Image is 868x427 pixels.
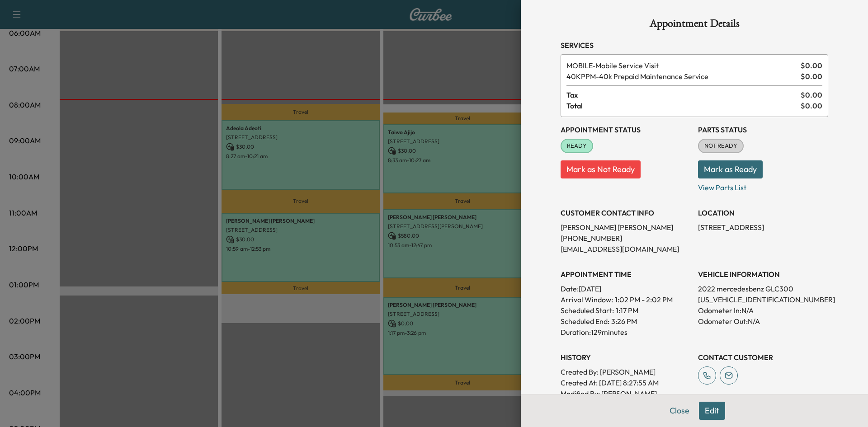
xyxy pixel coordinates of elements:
p: [PERSON_NAME] [PERSON_NAME] [561,222,691,233]
p: 3:26 PM [611,316,637,327]
p: Arrival Window: [561,294,691,305]
p: Scheduled End: [561,316,609,327]
p: [PHONE_NUMBER] [561,233,691,244]
h3: APPOINTMENT TIME [561,269,691,280]
span: $ 0.00 [801,71,822,82]
h3: Appointment Status [561,124,691,135]
span: Total [566,100,801,111]
p: Modified By : [PERSON_NAME] [561,388,691,399]
p: Created At : [DATE] 8:27:55 AM [561,377,691,388]
p: Odometer Out: N/A [698,316,828,327]
button: Close [664,402,695,420]
p: [STREET_ADDRESS] [698,222,828,233]
p: Created By : [PERSON_NAME] [561,366,691,377]
h3: CUSTOMER CONTACT INFO [561,207,691,218]
span: $ 0.00 [801,100,822,111]
h3: VEHICLE INFORMATION [698,269,828,280]
span: $ 0.00 [801,89,822,100]
span: $ 0.00 [801,60,822,71]
button: Mark as Not Ready [561,160,641,178]
p: [US_VEHICLE_IDENTIFICATION_NUMBER] [698,294,828,305]
p: Odometer In: N/A [698,305,828,316]
span: Tax [566,89,801,100]
h3: Parts Status [698,124,828,135]
span: NOT READY [699,141,743,150]
span: Mobile Service Visit [566,60,797,71]
button: Edit [699,402,725,420]
button: Mark as Ready [698,160,763,178]
h3: History [561,352,691,363]
h3: Services [561,40,828,51]
p: Scheduled Start: [561,305,614,316]
p: [EMAIL_ADDRESS][DOMAIN_NAME] [561,244,691,254]
span: 1:02 PM - 2:02 PM [615,294,673,305]
h1: Appointment Details [561,18,828,33]
h3: CONTACT CUSTOMER [698,352,828,363]
p: 2022 mercedesbenz GLC300 [698,283,828,294]
p: Date: [DATE] [561,283,691,294]
span: READY [561,141,592,150]
p: 1:17 PM [616,305,638,316]
h3: LOCATION [698,207,828,218]
p: View Parts List [698,178,828,193]
p: Duration: 129 minutes [561,327,691,338]
span: 40k Prepaid Maintenance Service [566,71,797,82]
